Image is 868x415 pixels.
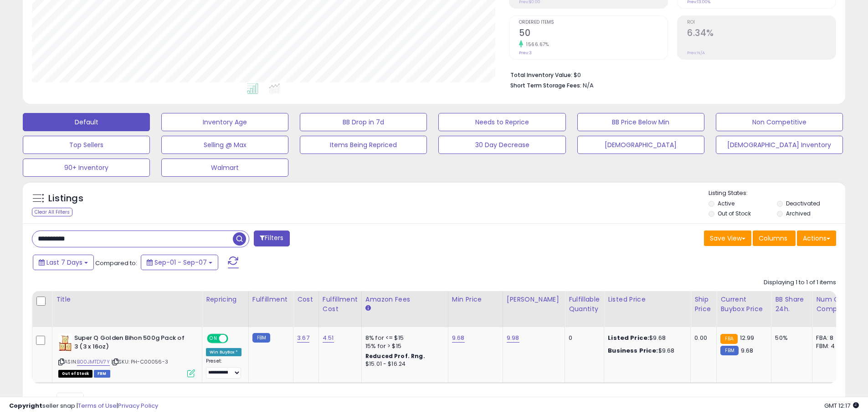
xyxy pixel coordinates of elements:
[77,358,110,366] a: B00JMTDV7Y
[208,335,219,343] span: ON
[608,346,658,355] b: Business Price:
[687,50,705,56] small: Prev: N/A
[704,231,751,246] button: Save View
[608,333,649,342] b: Listed Price:
[33,255,94,270] button: Last 7 Days
[797,231,836,246] button: Actions
[452,333,465,343] a: 9.68
[694,334,709,342] div: 0.00
[816,334,846,342] div: FBA: 8
[718,210,751,217] label: Out of Stock
[510,71,572,79] b: Total Inventory Value:
[39,395,104,404] span: Show: entries
[300,136,427,154] button: Items Being Repriced
[452,295,499,304] div: Min Price
[365,295,444,304] div: Amazon Fees
[608,295,687,304] div: Listed Price
[786,210,811,217] label: Archived
[523,41,549,48] small: 1566.67%
[775,334,805,342] div: 50%
[824,401,859,410] span: 2025-09-16 12:17 GMT
[23,113,150,131] button: Default
[687,28,836,40] h2: 6.34%
[58,334,195,376] div: ASIN:
[709,189,845,198] p: Listing States:
[23,136,150,154] button: Top Sellers
[438,113,565,131] button: Needs to Reprice
[519,20,668,25] span: Ordered Items
[94,370,110,378] span: FBM
[583,81,594,90] span: N/A
[161,159,288,177] button: Walmart
[111,358,168,365] span: | SKU: PH-C00056-3
[154,258,207,267] span: Sep-01 - Sep-07
[507,295,561,304] div: [PERSON_NAME]
[569,295,600,314] div: Fulfillable Quantity
[740,333,755,342] span: 12.99
[816,295,849,314] div: Num of Comp.
[510,82,581,89] b: Short Term Storage Fees:
[300,113,427,131] button: BB Drop in 7d
[365,352,425,360] b: Reduced Prof. Rng.
[206,358,241,379] div: Preset:
[58,334,72,352] img: 41jJ845whCL._SL40_.jpg
[46,258,82,267] span: Last 7 Days
[365,304,371,313] small: Amazon Fees.
[56,295,198,304] div: Title
[507,333,519,343] a: 9.98
[58,370,92,378] span: All listings that are currently out of stock and unavailable for purchase on Amazon
[608,347,683,355] div: $9.68
[118,401,158,410] a: Privacy Policy
[365,334,441,342] div: 8% for <= $15
[759,234,787,243] span: Columns
[720,346,738,355] small: FBM
[716,136,843,154] button: [DEMOGRAPHIC_DATA] Inventory
[323,295,358,314] div: Fulfillment Cost
[141,255,218,270] button: Sep-01 - Sep-07
[438,136,565,154] button: 30 Day Decrease
[78,401,117,410] a: Terms of Use
[764,278,836,287] div: Displaying 1 to 1 of 1 items
[252,295,289,304] div: Fulfillment
[608,334,683,342] div: $9.68
[786,200,820,207] label: Deactivated
[519,50,532,56] small: Prev: 3
[775,295,808,314] div: BB Share 24h.
[48,192,83,205] h5: Listings
[206,348,241,356] div: Win BuyBox *
[720,295,767,314] div: Current Buybox Price
[718,200,734,207] label: Active
[161,113,288,131] button: Inventory Age
[74,334,185,353] b: Super Q Golden Bihon 500g Pack of 3 (3 x 16oz)
[254,231,289,246] button: Filters
[519,28,668,40] h2: 50
[365,342,441,350] div: 15% for > $15
[23,159,150,177] button: 90+ Inventory
[297,333,309,343] a: 3.67
[206,295,245,304] div: Repricing
[32,208,72,216] div: Clear All Filters
[753,231,796,246] button: Columns
[577,113,704,131] button: BB Price Below Min
[720,334,737,344] small: FBA
[569,334,597,342] div: 0
[297,295,315,304] div: Cost
[9,402,158,410] div: seller snap | |
[694,295,713,314] div: Ship Price
[365,360,441,368] div: $15.01 - $16.24
[816,342,846,350] div: FBM: 4
[9,401,42,410] strong: Copyright
[741,346,754,355] span: 9.68
[716,113,843,131] button: Non Competitive
[323,333,334,343] a: 4.51
[510,69,829,80] li: $0
[161,136,288,154] button: Selling @ Max
[227,335,241,343] span: OFF
[95,259,137,267] span: Compared to:
[577,136,704,154] button: [DEMOGRAPHIC_DATA]
[252,333,270,343] small: FBM
[687,20,836,25] span: ROI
